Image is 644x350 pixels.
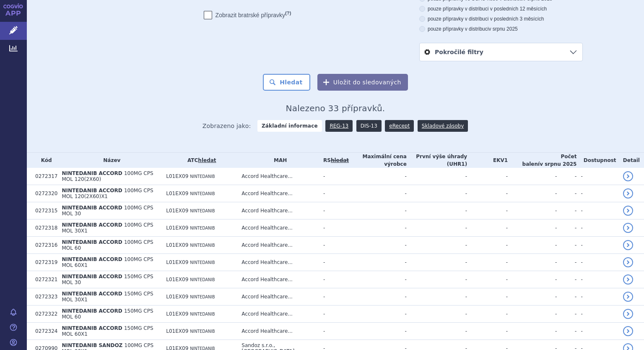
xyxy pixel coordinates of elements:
[257,120,322,132] strong: Základní informace
[319,271,349,288] td: -
[166,277,188,282] span: L01EX09
[62,325,153,337] span: 150MG CPS MOL 60X1
[237,254,319,271] td: Accord Healthcare...
[349,288,407,306] td: -
[508,202,557,219] td: -
[576,168,618,185] td: -
[407,237,467,254] td: -
[349,219,407,237] td: -
[237,153,319,168] th: MAH
[576,237,618,254] td: -
[576,254,618,271] td: -
[31,271,57,288] td: 0272321
[325,120,353,132] a: REG-13
[508,219,557,237] td: -
[166,242,188,248] span: L01EX09
[319,306,349,323] td: -
[166,311,188,317] span: L01EX09
[619,153,644,168] th: Detail
[623,309,633,319] a: detail
[349,153,407,168] th: Maximální cena výrobce
[508,153,576,168] th: Počet balení
[467,237,508,254] td: -
[576,288,618,306] td: -
[576,185,618,202] td: -
[237,185,319,202] td: Accord Healthcare...
[349,168,407,185] td: -
[166,294,188,300] span: L01EX09
[467,254,508,271] td: -
[62,274,122,279] span: NINTEDANIB ACCORD
[319,254,349,271] td: -
[557,271,576,288] td: -
[349,185,407,202] td: -
[623,171,633,181] a: detail
[203,120,251,132] span: Zobrazeno jako:
[319,202,349,219] td: -
[62,170,153,182] span: 100MG CPS MOL 120(2X60)
[349,237,407,254] td: -
[407,202,467,219] td: -
[237,168,319,185] td: Accord Healthcare...
[237,271,319,288] td: Accord Healthcare...
[237,288,319,306] td: Accord Healthcare...
[31,168,57,185] td: 0272317
[349,306,407,323] td: -
[62,170,122,176] span: NINTEDANIB ACCORD
[62,188,153,199] span: 100MG CPS MOL 120(2X60)X1
[557,288,576,306] td: -
[349,323,407,340] td: -
[62,342,122,348] span: NINTEDANIB SANDOZ
[237,323,319,340] td: Accord Healthcare...
[31,237,57,254] td: 0272316
[467,288,508,306] td: -
[508,288,557,306] td: -
[576,323,618,340] td: -
[319,168,349,185] td: -
[62,256,153,268] span: 100MG CPS MOL 60X1
[623,274,633,285] a: detail
[508,323,557,340] td: -
[162,153,237,168] th: ATC
[190,277,215,282] span: NINTEDANIB
[62,308,153,320] span: 150MG CPS MOL 60
[419,26,583,32] label: pouze přípravky v distribuci
[557,323,576,340] td: -
[407,219,467,237] td: -
[166,173,188,179] span: L01EX09
[419,5,583,12] label: pouze přípravky v distribuci v posledních 12 měsících
[31,219,57,237] td: 0272318
[190,329,215,334] span: NINTEDANIB
[31,153,57,168] th: Kód
[62,205,122,211] span: NINTEDANIB ACCORD
[57,153,162,168] th: Název
[319,323,349,340] td: -
[508,237,557,254] td: -
[508,185,557,202] td: -
[540,161,576,167] span: v srpnu 2025
[31,323,57,340] td: 0272324
[576,271,618,288] td: -
[623,206,633,216] a: detail
[467,202,508,219] td: -
[467,168,508,185] td: -
[356,120,382,132] a: DIS-13
[31,202,57,219] td: 0272315
[31,185,57,202] td: 0272320
[62,274,153,285] span: 150MG CPS MOL 30
[623,257,633,267] a: detail
[557,237,576,254] td: -
[385,120,414,132] a: eRecept
[508,306,557,323] td: -
[62,239,122,245] span: NINTEDANIB ACCORD
[237,202,319,219] td: Accord Healthcare...
[576,306,618,323] td: -
[576,219,618,237] td: -
[190,243,215,248] span: NINTEDANIB
[488,26,517,32] span: v srpnu 2025
[407,153,467,168] th: První výše úhrady (UHR1)
[62,222,122,228] span: NINTEDANIB ACCORD
[349,202,407,219] td: -
[623,292,633,302] a: detail
[331,157,349,163] del: hledat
